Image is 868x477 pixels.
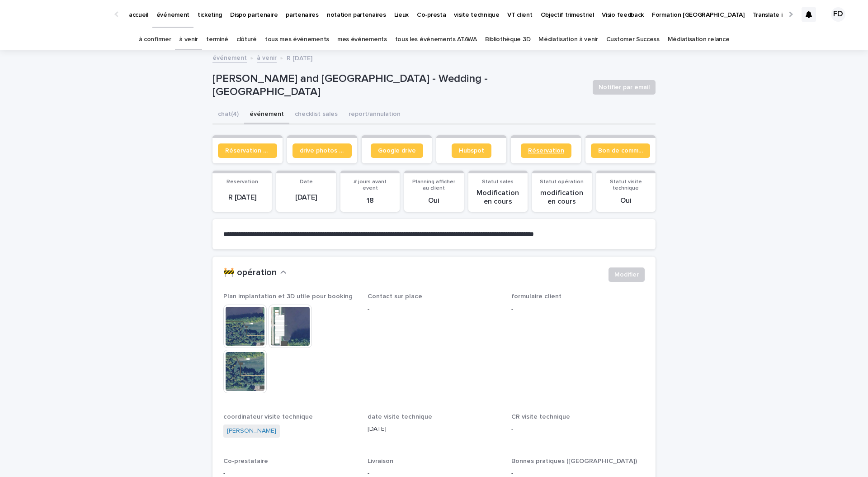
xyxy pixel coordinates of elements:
p: R [DATE] [287,52,312,62]
span: Bon de commande [598,148,643,154]
a: Médiatisation relance [668,29,730,50]
a: drive photos coordinateur [292,143,352,158]
span: coordinateur visite technique [223,414,313,420]
p: [DATE] [282,193,330,202]
a: terminé [206,29,228,50]
span: drive photos coordinateur [300,148,344,154]
button: 🚧 opération [223,267,287,278]
span: Statut visite technique [610,179,642,191]
a: Médiatisation à venir [538,29,598,50]
a: [PERSON_NAME] [227,426,276,436]
span: Livraison [368,458,393,464]
span: Modifier [614,270,639,279]
p: Oui [602,196,650,205]
span: # jours avant event [354,179,387,191]
a: tous mes événements [265,29,329,50]
a: mes événements [337,29,387,50]
a: tous les événements ATAWA [395,29,477,50]
p: Oui [410,196,458,205]
a: clôturé [236,29,257,50]
span: Hubspot [459,148,484,154]
button: chat (4) [212,105,244,124]
a: Bon de commande [591,143,650,158]
p: Modification en cours [474,189,522,206]
p: modification en cours [538,189,586,206]
span: Co-prestataire [223,458,268,464]
p: [DATE] [368,425,501,434]
span: Reservation [226,179,258,185]
p: - [511,425,645,434]
span: Statut opération [540,179,584,185]
a: à venir [257,52,277,62]
a: événement [212,52,247,62]
span: formulaire client [511,293,561,300]
p: - [511,305,645,314]
span: Contact sur place [368,293,422,300]
span: Planning afficher au client [412,179,455,191]
button: report/annulation [343,105,406,124]
span: Date [300,179,313,185]
img: Ls34BcGeRexTGTNfXpUC [18,5,106,24]
button: checklist sales [289,105,343,124]
span: CR visite technique [511,414,570,420]
button: Modifier [609,267,645,282]
a: Bibliothèque 3D [485,29,530,50]
a: à confirmer [139,29,171,50]
span: Bonnes pratiques ([GEOGRAPHIC_DATA]) [511,458,637,464]
a: Customer Success [606,29,660,50]
span: Statut sales [482,179,514,185]
a: Réservation client [218,143,277,158]
span: date visite technique [368,414,432,420]
p: - [368,305,501,314]
a: à venir [179,29,198,50]
a: Réservation [521,143,571,158]
a: Hubspot [452,143,491,158]
div: FD [831,7,845,22]
span: Notifier par email [599,83,650,92]
span: Réservation [528,148,564,154]
p: R [DATE] [218,193,266,202]
button: Notifier par email [593,80,656,95]
h2: 🚧 opération [223,267,277,278]
p: 18 [346,196,394,205]
a: Google drive [371,143,423,158]
span: Plan implantation et 3D utile pour booking [223,293,353,300]
span: Google drive [378,148,416,154]
span: Réservation client [225,148,270,154]
p: [PERSON_NAME] and [GEOGRAPHIC_DATA] - Wedding - [GEOGRAPHIC_DATA] [212,72,585,99]
button: événement [244,105,289,124]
